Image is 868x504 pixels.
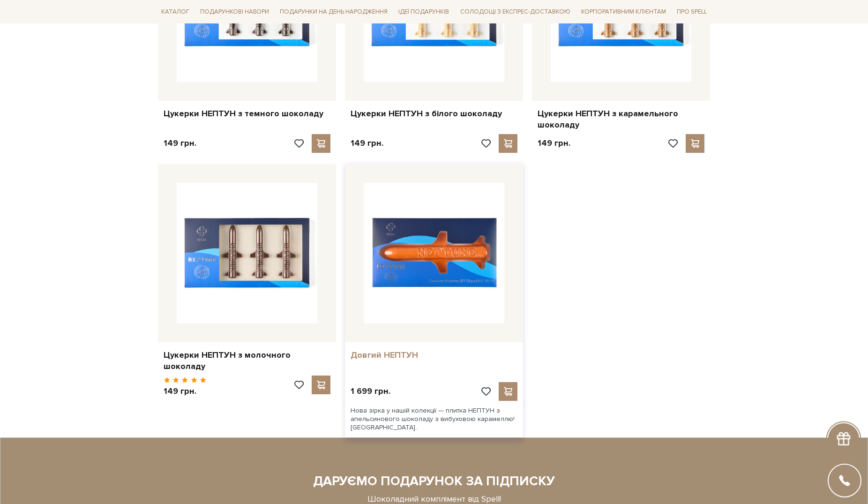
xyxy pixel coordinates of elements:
[577,4,670,20] a: Корпоративним клієнтам
[351,108,517,119] a: Цукерки НЕПТУН з білого шоколаду
[395,5,453,19] span: Ідеї подарунків
[538,108,704,130] a: Цукерки НЕПТУН з карамельного шоколаду
[164,386,206,397] p: 149 грн.
[351,138,383,149] p: 149 грн.
[456,4,574,20] a: Солодощі з експрес-доставкою
[538,138,570,149] p: 149 грн.
[276,5,391,19] span: Подарунки на День народження
[351,350,517,361] a: Довгий НЕПТУН
[196,5,273,19] span: Подарункові набори
[157,5,193,19] span: Каталог
[673,5,711,19] span: Про Spell
[351,386,390,397] p: 1 699 грн.
[345,401,523,438] div: Нова зірка у нашій колекції — плитка НЕПТУН з апельсинового шоколаду з вибуховою карамеллю! [GEOG...
[164,350,330,372] a: Цукерки НЕПТУН з молочного шоколаду
[164,138,196,149] p: 149 грн.
[164,108,330,119] a: Цукерки НЕПТУН з темного шоколаду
